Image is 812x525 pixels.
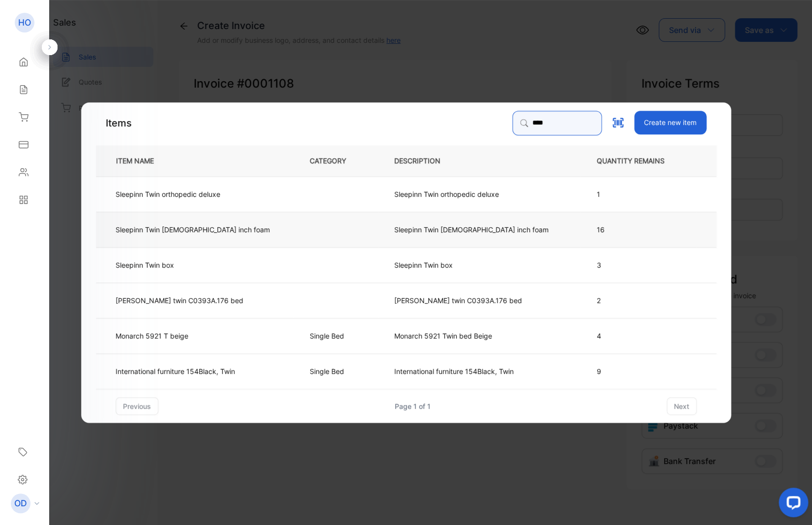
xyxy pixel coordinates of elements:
[596,260,680,270] p: 3
[596,224,680,235] p: 16
[394,295,522,306] p: [PERSON_NAME] twin C0393A.176 bed
[394,260,456,270] p: Sleepinn Twin box
[310,331,344,341] p: Single Bed
[634,111,706,134] button: Create new item
[394,331,492,341] p: Monarch 5921 Twin bed Beige
[395,401,431,411] div: Page 1 of 1
[116,331,188,341] p: Monarch 5921 T beige
[394,189,499,199] p: Sleepinn Twin orthopedic deluxe
[596,189,680,199] p: 1
[112,155,170,166] p: ITEM NAME
[106,116,132,130] p: Items
[310,366,344,376] p: Single Bed
[596,295,680,306] p: 2
[116,295,243,306] p: [PERSON_NAME] twin C0393A.176 bed
[596,366,680,376] p: 9
[116,397,158,415] button: previous
[310,155,362,166] p: CATEGORY
[394,366,514,376] p: International furniture 154Black, Twin
[116,260,177,270] p: Sleepinn Twin box
[14,497,27,510] p: OD
[394,155,456,166] p: DESCRIPTION
[667,397,696,415] button: next
[116,366,235,376] p: International furniture 154Black, Twin
[116,224,270,235] p: Sleepinn Twin [DEMOGRAPHIC_DATA] inch foam
[596,155,680,166] p: QUANTITY REMAINS
[18,16,31,29] p: HO
[116,189,220,199] p: Sleepinn Twin orthopedic deluxe
[596,331,680,341] p: 4
[712,155,762,166] p: UNIT PRICE
[394,224,549,235] p: Sleepinn Twin [DEMOGRAPHIC_DATA] inch foam
[771,484,812,525] iframe: LiveChat chat widget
